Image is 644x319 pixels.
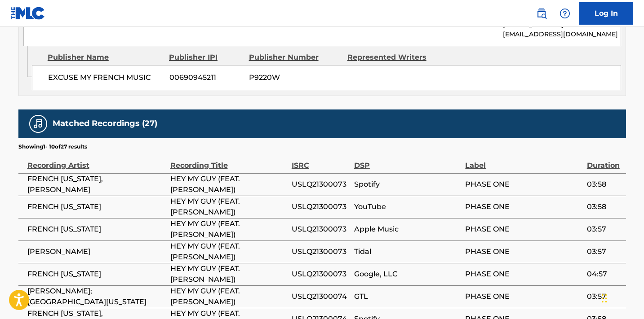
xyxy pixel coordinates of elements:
span: EXCUSE MY FRENCH MUSIC [48,72,163,83]
span: PHASE ONE [465,179,582,190]
span: 04:57 [587,269,622,280]
div: Publisher IPI [169,52,242,63]
span: YouTube [354,201,461,212]
div: DSP [354,151,461,171]
div: Publisher Name [48,52,162,63]
span: USLQ21300074 [292,291,350,302]
span: Apple Music [354,224,461,235]
span: PHASE ONE [465,291,582,302]
span: 03:57 [587,291,622,302]
img: Matched Recordings [33,118,44,129]
div: Recording Artist [27,151,166,171]
div: Drag [602,285,607,312]
span: HEY MY GUY (FEAT. [PERSON_NAME]) [170,286,287,307]
span: PHASE ONE [465,269,582,280]
span: 03:58 [587,179,622,190]
span: HEY MY GUY (FEAT. [PERSON_NAME]) [170,196,287,218]
iframe: Chat Widget [599,276,644,319]
span: PHASE ONE [465,224,582,235]
span: FRENCH [US_STATE] [27,201,166,212]
span: GTL [354,291,461,302]
span: 03:58 [587,201,622,212]
a: Log In [579,2,633,25]
span: USLQ21300073 [292,224,350,235]
img: help [560,8,570,19]
span: USLQ21300073 [292,201,350,212]
img: search [536,8,547,19]
span: USLQ21300073 [292,179,350,190]
span: Google, LLC [354,269,461,280]
p: Showing 1 - 10 of 27 results [18,143,87,151]
span: USLQ21300073 [292,269,350,280]
span: [PERSON_NAME];[GEOGRAPHIC_DATA][US_STATE] [27,286,166,307]
span: 03:57 [587,224,622,235]
p: [EMAIL_ADDRESS][DOMAIN_NAME] [503,30,620,39]
div: Publisher Number [249,52,341,63]
span: [PERSON_NAME] [27,246,166,257]
div: Duration [587,151,622,171]
span: 00690945211 [169,72,242,83]
span: HEY MY GUY (FEAT. [PERSON_NAME]) [170,263,287,285]
div: ISRC [292,151,350,171]
span: HEY MY GUY (FEAT. [PERSON_NAME]) [170,241,287,262]
span: HEY MY GUY (FEAT. [PERSON_NAME]) [170,174,287,195]
span: PHASE ONE [465,246,582,257]
h5: Matched Recordings (27) [53,118,157,129]
div: Help [556,4,574,22]
span: FRENCH [US_STATE], [PERSON_NAME] [27,174,166,195]
div: Label [465,151,582,171]
span: FRENCH [US_STATE] [27,224,166,235]
span: 03:57 [587,246,622,257]
div: Recording Title [170,151,287,171]
span: HEY MY GUY (FEAT. [PERSON_NAME]) [170,218,287,240]
span: USLQ21300073 [292,246,350,257]
a: Public Search [533,4,551,22]
img: MLC Logo [11,7,45,20]
div: Represented Writers [347,52,439,63]
span: PHASE ONE [465,201,582,212]
span: FRENCH [US_STATE] [27,269,166,280]
span: P9220W [249,72,341,83]
span: Tidal [354,246,461,257]
span: Spotify [354,179,461,190]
